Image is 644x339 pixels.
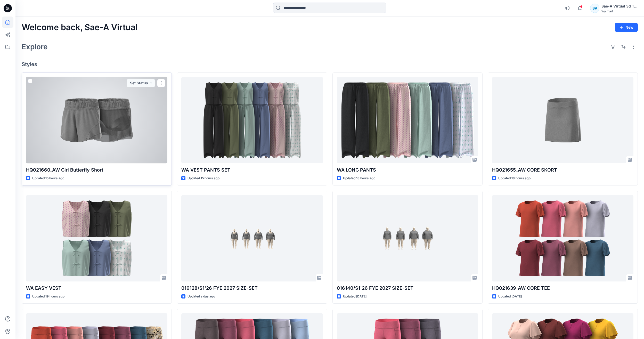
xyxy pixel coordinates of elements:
p: 016128/S1'26 FYE 2027_SIZE-SET [181,285,323,292]
a: WA LONG PANTS [337,77,478,163]
h4: Styles [22,61,638,67]
p: HQ021655_AW CORE SKORT [492,166,633,174]
p: 016140/S1'26 FYE 2027_SIZE-SET [337,285,478,292]
a: HQ021639_AW CORE TEE [492,195,633,281]
div: Walmart [601,9,638,13]
p: WA LONG PANTS [337,166,478,174]
a: HQ021660_AW Girl Butterfly Short [26,77,167,163]
p: Updated 15 hours ago [32,176,64,181]
h2: Welcome back, Sae-A Virtual [22,23,137,32]
a: HQ021655_AW CORE SKORT [492,77,633,163]
p: HQ021639_AW CORE TEE [492,285,633,292]
a: 016140/S1'26 FYE 2027_SIZE-SET [337,195,478,281]
div: SA [590,4,599,13]
h2: Explore [22,43,48,51]
a: WA EASY VEST [26,195,167,281]
p: Updated 19 hours ago [32,294,64,299]
p: Updated [DATE] [498,294,522,299]
p: Updated 15 hours ago [188,176,219,181]
p: Updated 18 hours ago [343,176,375,181]
a: 016128/S1'26 FYE 2027_SIZE-SET [181,195,323,281]
p: HQ021660_AW Girl Butterfly Short [26,166,167,174]
div: Sae-A Virtual 3d Team [601,3,638,9]
p: WA EASY VEST [26,285,167,292]
p: Updated 18 hours ago [498,176,531,181]
a: WA VEST PANTS SET [181,77,323,163]
p: Updated [DATE] [343,294,366,299]
p: Updated a day ago [188,294,215,299]
p: WA VEST PANTS SET [181,166,323,174]
button: New [615,23,638,32]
